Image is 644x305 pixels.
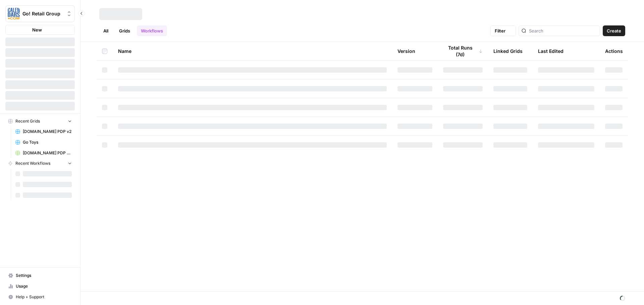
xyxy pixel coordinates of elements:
a: Grids [115,25,134,36]
div: Name [118,42,387,60]
a: All [99,25,112,36]
div: Last Edited [538,42,563,60]
span: New [32,26,42,33]
button: Filter [490,25,516,36]
span: Create [607,27,621,34]
div: Version [397,42,415,60]
a: Go Toys [12,137,75,148]
a: [DOMAIN_NAME] PDP v2 [12,126,75,137]
a: Settings [5,270,75,281]
a: [DOMAIN_NAME] PDP Enrichment Grid [12,148,75,158]
span: Recent Workflows [15,160,50,166]
button: Workspace: Go! Retail Group [5,5,75,22]
button: New [5,25,75,35]
span: Filter [495,27,505,34]
span: Go Toys [23,139,72,145]
span: Usage [16,283,72,289]
input: Search [529,27,597,34]
button: Help + Support [5,292,75,302]
img: Go! Retail Group Logo [8,8,20,20]
a: Workflows [137,25,167,36]
span: [DOMAIN_NAME] PDP v2 [23,129,72,135]
div: Total Runs (7d) [443,42,483,60]
div: Linked Grids [493,42,523,60]
button: Recent Grids [5,116,75,126]
span: [DOMAIN_NAME] PDP Enrichment Grid [23,150,72,156]
span: Recent Grids [15,118,40,124]
button: Recent Workflows [5,158,75,168]
div: Actions [605,42,623,60]
span: Help + Support [16,294,72,300]
span: Settings [16,273,72,279]
button: Create [603,25,625,36]
span: Go! Retail Group [22,10,63,17]
a: Usage [5,281,75,292]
